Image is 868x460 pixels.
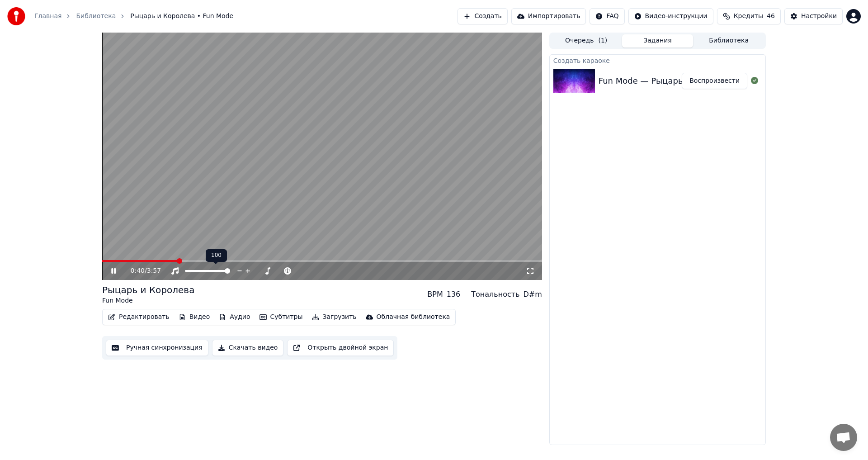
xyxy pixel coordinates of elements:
div: Рыцарь и Королева [102,284,194,296]
a: Открытый чат [830,424,857,451]
span: 3:57 [147,266,161,275]
button: Кредиты46 [717,8,781,24]
button: Воспроизвести [682,73,747,89]
div: Fun Mode — Рыцарь и Королева [599,75,734,87]
span: ( 1 ) [598,36,607,45]
button: Импортировать [511,8,586,24]
a: Библиотека [76,12,116,21]
span: 0:40 [131,266,145,275]
div: D#m [524,289,542,300]
div: Создать караоке [550,55,765,66]
nav: breadcrumb [34,12,233,21]
div: Настройки [801,12,837,21]
button: Открыть двойной экран [287,340,394,356]
div: 136 [447,289,461,300]
div: Облачная библиотека [377,313,450,322]
button: Видео [175,311,214,323]
div: Тональность [471,289,519,300]
div: 100 [206,249,227,262]
button: Библиотека [693,34,764,47]
a: Главная [34,12,61,21]
button: Субтитры [256,311,307,323]
img: youka [7,7,25,25]
div: BPM [427,289,443,300]
button: Настройки [784,8,843,24]
button: FAQ [590,8,624,24]
span: Кредиты [734,12,763,21]
span: Рыцарь и Королева • Fun Mode [130,12,233,21]
button: Задания [622,34,693,47]
button: Редактировать [104,311,173,323]
div: Fun Mode [102,296,194,305]
button: Очередь [551,34,622,47]
button: Создать [458,8,507,24]
span: 46 [767,12,775,21]
button: Ручная синхронизация [106,340,208,356]
button: Загрузить [308,311,360,323]
button: Аудио [215,311,254,323]
button: Видео-инструкции [628,8,713,24]
div: / [131,266,152,275]
button: Скачать видео [212,340,284,356]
